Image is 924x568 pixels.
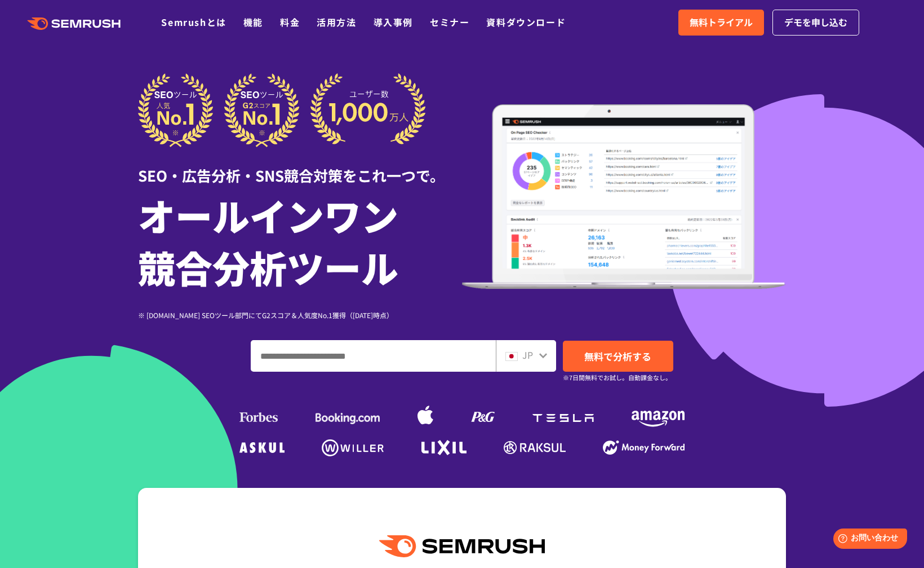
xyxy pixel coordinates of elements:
a: 無料で分析する [563,341,673,372]
a: 料金 [280,15,300,29]
a: 導入事例 [374,15,413,29]
div: SEO・広告分析・SNS競合対策をこれ一つで。 [138,147,462,186]
a: デモを申し込む [772,10,859,36]
span: デモを申し込む [784,15,847,30]
span: JP [522,348,533,362]
div: ※ [DOMAIN_NAME] SEOツール部門にてG2スコア＆人気度No.1獲得（[DATE]時点） [138,310,462,320]
a: 機能 [243,15,263,29]
span: 無料トライアル [690,15,753,30]
span: 無料で分析する [584,349,651,363]
a: 資料ダウンロード [486,15,566,29]
a: Semrushとは [161,15,226,29]
h1: オールインワン 競合分析ツール [138,189,462,293]
small: ※7日間無料でお試し。自動課金なし。 [563,372,672,383]
a: セミナー [430,15,469,29]
input: ドメイン、キーワードまたはURLを入力してください [251,341,495,371]
a: 活用方法 [317,15,356,29]
iframe: Help widget launcher [824,524,912,556]
img: Semrush [379,535,545,557]
a: 無料トライアル [678,10,764,36]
